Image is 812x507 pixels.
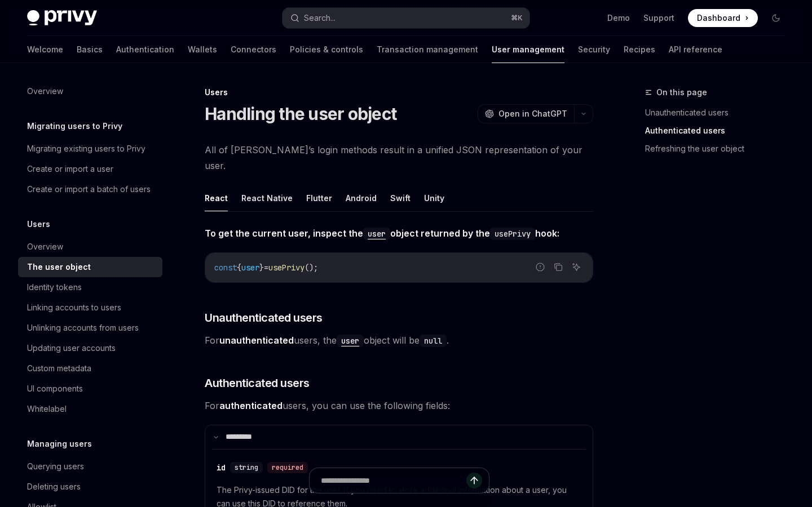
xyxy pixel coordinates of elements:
[18,81,162,101] a: Overview
[27,119,122,133] h5: Migrating users to Privy
[578,36,610,63] a: Security
[27,162,113,176] div: Create or import a user
[363,228,390,239] a: user
[18,237,162,257] a: Overview
[205,87,593,98] div: Users
[569,260,584,274] button: Ask AI
[27,402,67,416] div: Whitelabel
[420,335,447,347] code: null
[18,257,162,277] a: The user object
[27,460,84,473] div: Querying users
[214,263,237,273] span: const
[645,104,794,122] a: Unauthenticated users
[205,104,396,124] h1: Handling the user object
[27,142,145,155] div: Migrating existing users to Privy
[27,36,63,63] a: Welcome
[27,341,116,355] div: Updating user accounts
[533,260,548,274] button: Report incorrect code
[188,36,217,63] a: Wallets
[205,398,593,413] span: For users, you can use the following fields:
[697,12,740,24] span: Dashboard
[18,277,162,297] a: Identity tokens
[18,477,162,497] a: Deleting users
[241,185,293,211] button: React Native
[607,12,630,24] a: Demo
[217,462,226,473] div: id
[18,456,162,477] a: Querying users
[27,260,91,274] div: The user object
[259,263,264,273] span: }
[27,281,82,294] div: Identity tokens
[363,228,390,240] code: user
[306,185,332,211] button: Flutter
[27,480,81,493] div: Deleting users
[624,36,655,63] a: Recipes
[490,228,535,240] code: usePrivy
[18,159,162,179] a: Create or import a user
[267,462,308,473] div: required
[116,36,174,63] a: Authentication
[237,263,241,273] span: {
[337,335,364,346] a: user
[205,332,593,348] span: For users, the object will be .
[27,217,50,231] h5: Users
[688,9,758,27] a: Dashboard
[27,84,63,98] div: Overview
[304,11,336,25] div: Search...
[219,335,294,346] strong: unauthenticated
[283,8,529,28] button: Search...⌘K
[268,263,304,273] span: usePrivy
[27,10,97,26] img: dark logo
[424,185,444,211] button: Unity
[304,263,318,273] span: ();
[337,335,364,347] code: user
[27,240,63,253] div: Overview
[656,86,707,99] span: On this page
[346,185,377,211] button: Android
[18,379,162,399] a: UI components
[390,185,411,211] button: Swift
[205,375,310,391] span: Authenticated users
[551,260,566,274] button: Copy the contents from the code block
[18,179,162,199] a: Create or import a batch of users
[478,104,574,123] button: Open in ChatGPT
[231,36,276,63] a: Connectors
[669,36,722,63] a: API reference
[645,122,794,140] a: Authenticated users
[645,140,794,158] a: Refreshing the user object
[264,263,268,273] span: =
[18,297,162,318] a: Linking accounts to users
[219,400,283,411] strong: authenticated
[27,437,92,451] h5: Managing users
[18,399,162,419] a: Whitelabel
[377,36,478,63] a: Transaction management
[498,108,567,119] span: Open in ChatGPT
[18,338,162,358] a: Updating user accounts
[27,183,151,196] div: Create or import a batch of users
[18,139,162,159] a: Migrating existing users to Privy
[235,463,258,472] span: string
[643,12,674,24] a: Support
[767,9,785,27] button: Toggle dark mode
[511,14,523,23] span: ⌘ K
[466,473,482,488] button: Send message
[18,358,162,379] a: Custom metadata
[18,318,162,338] a: Unlinking accounts from users
[241,263,259,273] span: user
[205,228,559,239] strong: To get the current user, inspect the object returned by the hook:
[205,310,323,326] span: Unauthenticated users
[27,301,121,314] div: Linking accounts to users
[27,321,139,335] div: Unlinking accounts from users
[290,36,363,63] a: Policies & controls
[27,362,91,375] div: Custom metadata
[27,382,83,395] div: UI components
[77,36,103,63] a: Basics
[205,142,593,174] span: All of [PERSON_NAME]’s login methods result in a unified JSON representation of your user.
[492,36,564,63] a: User management
[205,185,228,211] button: React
